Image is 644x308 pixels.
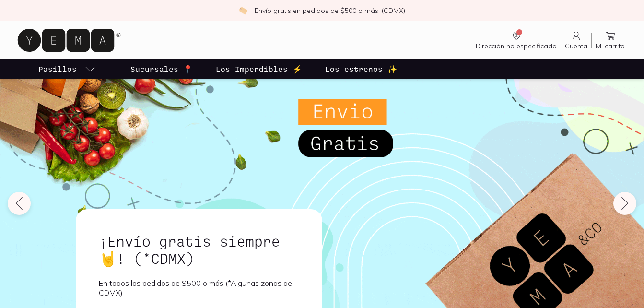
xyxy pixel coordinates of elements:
span: Cuenta [565,42,587,50]
h1: ¡Envío gratis siempre🤘! (*CDMX) [99,232,299,267]
p: ¡Envío gratis en pedidos de $500 o más! (CDMX) [253,6,405,15]
a: Dirección no especificada [472,30,561,50]
span: Dirección no especificada [476,42,557,50]
p: Sucursales 📍 [130,63,193,75]
p: Los Imperdibles ⚡️ [216,63,302,75]
a: Los Imperdibles ⚡️ [214,59,304,79]
p: En todos los pedidos de $500 o más (*Algunas zonas de CDMX) [99,278,299,297]
a: Mi carrito [592,30,629,50]
a: pasillo-todos-link [36,59,98,79]
img: check [239,6,247,15]
p: Los estrenos ✨ [325,63,397,75]
p: Pasillos [38,63,77,75]
span: Mi carrito [596,42,625,50]
a: Los estrenos ✨ [323,59,399,79]
a: Cuenta [561,30,591,50]
a: Sucursales 📍 [129,59,195,79]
